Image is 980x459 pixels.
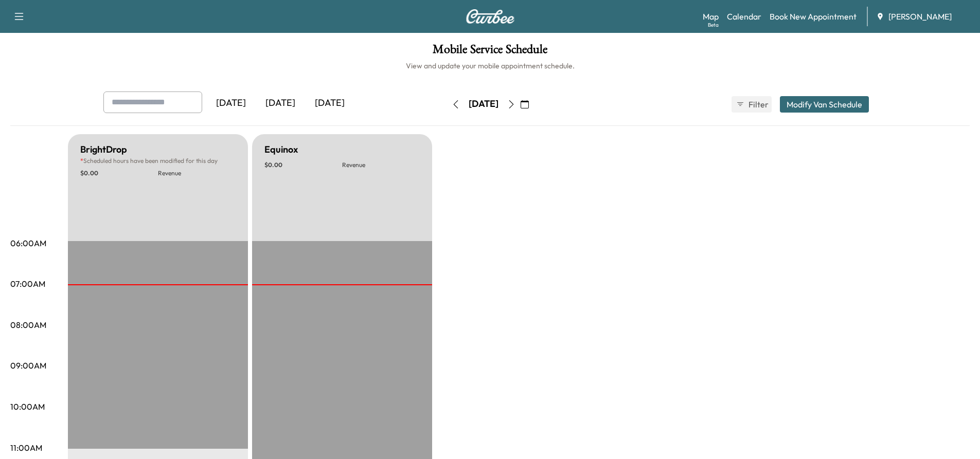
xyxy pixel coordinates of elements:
[80,142,127,157] h5: BrightDrop
[305,91,354,115] div: [DATE]
[264,161,342,169] p: $ 0.00
[10,237,46,249] p: 06:00AM
[10,61,970,71] h6: View and update your mobile appointment schedule.
[708,21,719,29] div: Beta
[158,169,236,177] p: Revenue
[80,169,158,177] p: $ 0.00
[10,319,46,331] p: 08:00AM
[342,161,420,169] p: Revenue
[703,10,719,23] a: MapBeta
[732,96,772,113] button: Filter
[466,9,515,24] img: Curbee Logo
[10,278,45,290] p: 07:00AM
[256,91,305,115] div: [DATE]
[780,96,869,113] button: Modify Van Schedule
[80,157,236,165] p: Scheduled hours have been modified for this day
[727,10,761,23] a: Calendar
[10,400,45,413] p: 10:00AM
[10,442,42,454] p: 11:00AM
[206,91,256,115] div: [DATE]
[888,10,952,23] span: [PERSON_NAME]
[10,359,46,372] p: 09:00AM
[264,142,298,157] h5: Equinox
[749,98,767,111] span: Filter
[10,43,970,61] h1: Mobile Service Schedule
[469,98,498,111] div: [DATE]
[770,10,857,23] a: Book New Appointment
